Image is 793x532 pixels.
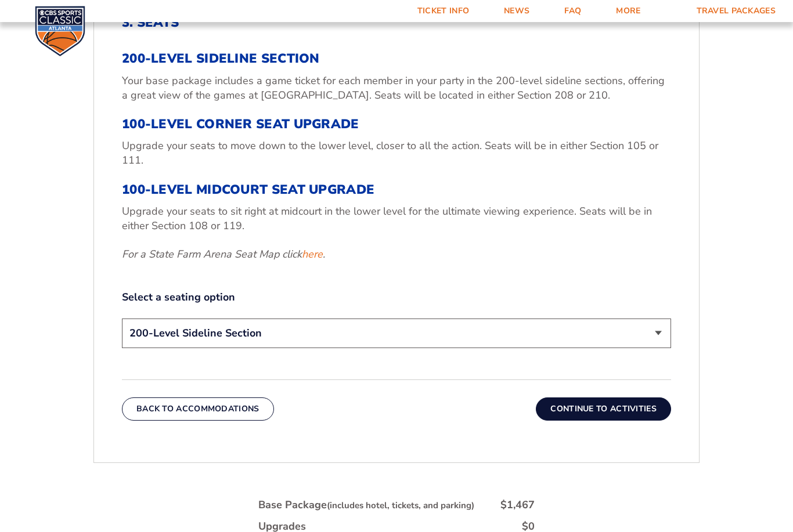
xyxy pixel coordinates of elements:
[122,139,671,168] p: Upgrade your seats to move down to the lower level, closer to all the action. Seats will be in ei...
[327,500,474,511] small: (includes hotel, tickets, and parking)
[122,182,671,197] h3: 100-Level Midcourt Seat Upgrade
[122,117,671,132] h3: 100-Level Corner Seat Upgrade
[122,74,671,103] p: Your base package includes a game ticket for each member in your party in the 200-level sideline ...
[500,498,535,512] div: $1,467
[122,247,325,261] em: For a State Farm Arena Seat Map click .
[122,290,671,305] label: Select a seating option
[122,397,274,421] button: Back To Accommodations
[302,247,323,262] a: here
[35,6,85,56] img: CBS Sports Classic
[122,204,671,233] p: Upgrade your seats to sit right at midcourt in the lower level for the ultimate viewing experienc...
[122,51,671,66] h3: 200-Level Sideline Section
[122,15,671,30] h2: 3. Seats
[258,498,474,512] div: Base Package
[536,397,671,421] button: Continue To Activities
